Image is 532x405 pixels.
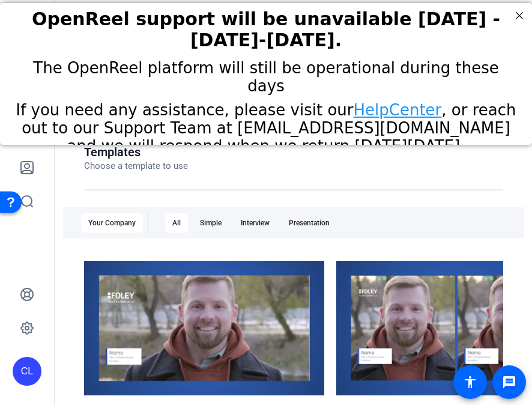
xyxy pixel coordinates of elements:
h2: OpenReel support will be unavailable Thursday - Friday, October 16th-17th. [15,5,517,47]
span: If you need any assistance, please visit our , or reach out to our Support Team at [EMAIL_ADDRESS... [16,98,516,152]
h1: Templates [84,145,188,159]
div: CL [13,357,41,386]
a: HelpCenter [354,98,442,116]
div: All [165,213,188,233]
span: The OpenReel platform will still be operational during these days [33,56,498,92]
div: Simple [193,213,229,233]
div: Interview [234,213,277,233]
div: Close Step [512,5,527,20]
div: Your Company [81,213,143,233]
p: Choose a template to use [84,159,188,173]
mat-icon: message [502,375,516,389]
mat-icon: accessibility [463,375,477,389]
div: Presentation [282,213,337,233]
